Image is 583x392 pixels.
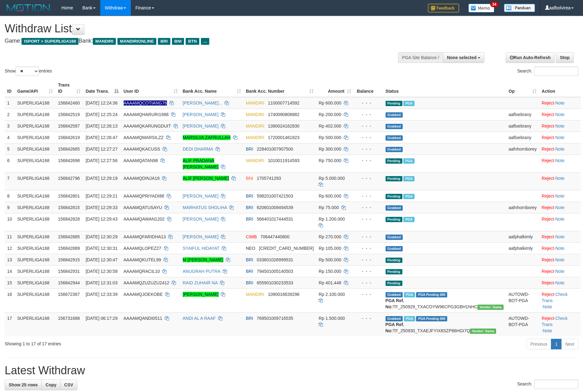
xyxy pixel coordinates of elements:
span: 156842796 [58,176,80,181]
span: Rp 75.000 [319,205,339,210]
span: BRI [246,147,253,152]
th: ID [5,79,15,97]
span: Vendor URL: https://trx31.1velocity.biz [477,305,504,310]
td: · [539,132,581,143]
span: BRI [246,194,253,198]
span: Pending [386,281,402,286]
span: [DATE] 12:31:03 [86,280,117,285]
td: · [539,277,581,288]
span: AAAAMQLOPEZ27 [124,246,161,251]
a: Note [555,112,565,117]
td: · [539,202,581,213]
a: Note [555,194,565,198]
td: · [539,242,581,254]
span: 156672367 [58,292,80,297]
span: Copy 1390024162830 to clipboard [268,124,299,128]
span: Copy 566401017444531 to clipboard [257,217,293,222]
td: · [539,155,581,172]
span: BRI [158,38,170,45]
span: AAAAMQDINJA18 [124,176,160,181]
h4: Game: Bank: [5,38,382,44]
span: PGA Pending [416,292,447,297]
td: · [539,172,581,190]
td: TF_250929_TXACOYW96CPG3GBH1NHC [383,288,506,312]
span: BRI [246,257,253,262]
a: Previous [526,339,551,349]
span: 156842828 [58,217,80,222]
a: Reject [542,257,554,262]
td: SUPERLIGA168 [15,97,55,109]
a: MARSILVA ZAFRULLAH [183,135,231,140]
span: 156842619 [58,135,80,140]
a: Reject [542,280,554,285]
a: Note [555,176,565,181]
span: 156842815 [58,205,80,210]
span: Rp 750.000 [319,158,341,163]
td: SUPERLIGA168 [15,172,55,190]
span: Show 25 rows [9,382,38,387]
img: Button%20Memo.svg [468,4,495,12]
th: Game/API: activate to sort column ascending [15,79,55,97]
td: aafloebrany [506,120,539,132]
div: - - - [356,245,381,251]
span: 156842587 [58,124,80,128]
a: Reject [542,205,554,210]
a: Reject [542,176,554,181]
th: User ID: activate to sort column ascending [121,79,180,97]
td: SUPERLIGA168 [15,231,55,242]
td: 6 [5,155,15,172]
div: - - - [356,100,381,106]
div: - - - [356,123,381,129]
input: Search: [534,380,578,389]
span: BRI [246,205,253,210]
a: Check Trans [542,292,567,303]
td: 12 [5,242,15,254]
td: · [539,254,581,265]
td: SUPERLIGA168 [15,202,55,213]
a: Reject [542,234,554,239]
a: Show 25 rows [5,380,42,390]
td: SUPERLIGA168 [15,312,55,336]
span: 156842665 [58,147,80,152]
a: Reject [542,100,554,105]
td: SUPERLIGA168 [15,242,55,254]
span: AAAAMQATAN98 [124,158,158,163]
a: Note [555,257,565,262]
span: [DATE] 12:29:33 [86,205,117,210]
span: Rp 500.000 [319,135,341,140]
span: ISPORT > SUPERLIGA168 [21,38,78,45]
a: ANDI AL A RAAF [183,316,216,321]
a: MARHATUS SHOLIHA [183,205,227,210]
span: Marked by aafsengchandara [404,292,415,297]
span: 156842944 [58,280,80,285]
span: BNI [172,38,184,45]
div: - - - [356,193,381,199]
a: Note [555,280,565,285]
span: Copy 228401007907500 to clipboard [257,147,293,152]
span: Copy 1720001461823 to clipboard [268,135,299,140]
label: Show entries [5,67,52,76]
span: Pending [386,101,402,106]
span: ... [201,38,209,45]
span: 156842698 [58,158,80,163]
a: Note [555,234,565,239]
a: [PERSON_NAME] [183,112,219,117]
th: Status [383,79,506,97]
span: CIMB [246,234,257,239]
span: [DATE] 12:24:36 [86,100,117,105]
span: Copy 655901030233533 to clipboard [257,280,293,285]
a: Reject [542,292,554,297]
span: Pending [386,158,402,164]
span: AAAAMQZUZUZU2412 [124,280,169,285]
td: 5 [5,143,15,155]
span: Pending [386,194,402,199]
th: Balance [354,79,383,97]
span: AAAAMQMARSILZZ [124,135,164,140]
td: SUPERLIGA168 [15,120,55,132]
img: MOTION_logo.png [5,3,52,12]
span: MANDIRIONLINE [117,38,156,45]
span: Copy [45,382,56,387]
a: Note [555,124,565,128]
span: Copy 033601026999531 to clipboard [257,257,293,262]
span: 156842801 [58,194,80,198]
